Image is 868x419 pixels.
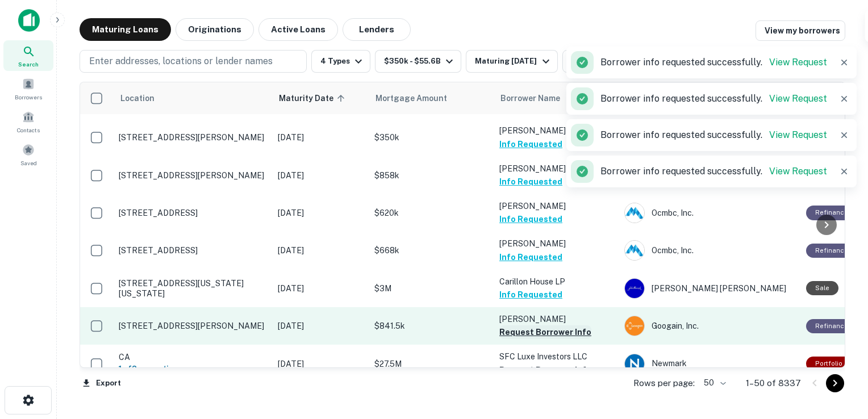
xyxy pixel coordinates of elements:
[806,357,852,371] div: This is a portfolio loan with 2 properties
[278,358,363,370] p: [DATE]
[343,18,411,41] button: Lenders
[499,175,562,188] button: Info Requested
[119,170,266,181] p: [STREET_ADDRESS][PERSON_NAME]
[374,244,488,257] p: $668k
[600,56,827,69] p: Borrower info requested successfully.
[499,124,613,137] p: [PERSON_NAME]
[624,354,795,374] div: Newmark
[278,131,363,144] p: [DATE]
[17,125,40,135] span: Contacts
[20,158,37,167] span: Saved
[600,92,827,106] p: Borrower info requested successfully.
[826,374,844,392] button: Go to next page
[278,320,363,332] p: [DATE]
[499,200,613,212] p: [PERSON_NAME]
[18,60,39,69] span: Search
[374,169,488,182] p: $858k
[119,132,266,143] p: [STREET_ADDRESS][PERSON_NAME]
[499,162,613,175] p: [PERSON_NAME]
[699,375,728,391] div: 50
[80,18,171,41] button: Maturing Loans
[806,244,857,258] div: This loan purpose was for refinancing
[499,250,562,264] button: Info Requested
[769,57,827,68] a: View Request
[80,50,307,73] button: Enter addresses, locations or lender names
[625,203,644,223] img: picture
[806,319,857,333] div: This loan purpose was for refinancing
[119,352,266,362] p: CA
[119,321,266,331] p: [STREET_ADDRESS][PERSON_NAME]
[499,363,591,377] button: Request Borrower Info
[811,328,868,383] iframe: Chat Widget
[3,106,53,137] a: Contacts
[120,91,155,105] span: Location
[466,50,557,73] button: Maturing [DATE]
[499,325,591,339] button: Request Borrower Info
[119,278,266,299] p: [STREET_ADDRESS][US_STATE][US_STATE]
[499,212,562,226] button: Info Requested
[3,139,53,170] a: Saved
[624,278,795,299] div: [PERSON_NAME] [PERSON_NAME]
[806,281,838,295] div: Sale
[374,131,488,144] p: $350k
[278,207,363,219] p: [DATE]
[769,129,827,140] a: View Request
[500,91,560,105] span: Borrower Name
[806,206,857,220] div: This loan purpose was for refinancing
[80,375,124,392] button: Export
[311,50,370,73] button: 4 Types
[3,40,53,71] a: Search
[113,82,272,114] th: Location
[562,50,619,73] button: All Filters
[258,18,338,41] button: Active Loans
[18,9,40,32] img: capitalize-icon.png
[278,169,363,182] p: [DATE]
[499,237,613,250] p: [PERSON_NAME]
[279,91,348,105] span: Maturity Date
[625,316,644,336] img: picture
[119,363,266,375] h6: 1 of 2 properties
[119,208,266,218] p: [STREET_ADDRESS]
[278,244,363,257] p: [DATE]
[499,288,562,301] button: Info Requested
[278,282,363,295] p: [DATE]
[374,207,488,219] p: $620k
[475,55,552,68] div: Maturing [DATE]
[494,82,619,114] th: Borrower Name
[499,350,613,363] p: SFC Luxe Investors LLC
[499,313,613,325] p: [PERSON_NAME]
[769,93,827,104] a: View Request
[375,91,462,105] span: Mortgage Amount
[746,376,801,390] p: 1–50 of 8337
[633,376,695,390] p: Rows per page:
[600,128,827,142] p: Borrower info requested successfully.
[625,279,644,298] img: picture
[369,82,494,114] th: Mortgage Amount
[624,240,795,261] div: Ocmbc, Inc.
[272,82,369,114] th: Maturity Date
[374,320,488,332] p: $841.5k
[600,165,827,178] p: Borrower info requested successfully.
[499,275,613,288] p: Carillon House LP
[375,50,461,73] button: $350k - $55.6B
[625,354,644,374] img: picture
[374,282,488,295] p: $3M
[119,245,266,255] p: [STREET_ADDRESS]
[374,358,488,370] p: $27.5M
[769,166,827,177] a: View Request
[176,18,254,41] button: Originations
[625,241,644,260] img: picture
[499,137,562,151] button: Info Requested
[624,203,795,223] div: Ocmbc, Inc.
[15,93,42,102] span: Borrowers
[89,55,273,68] p: Enter addresses, locations or lender names
[3,73,53,104] a: Borrowers
[624,316,795,336] div: Googain, Inc.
